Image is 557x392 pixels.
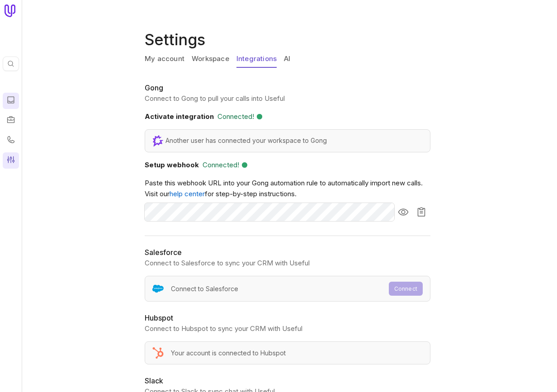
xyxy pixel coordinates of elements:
h2: Hubspot [145,312,430,323]
button: Show webhook URL [394,203,412,221]
span: Connected! [203,160,239,170]
h2: Gong [145,82,430,93]
p: Connect to Salesforce to sync your CRM with Useful [145,258,430,269]
a: My account [145,51,184,68]
button: Copy webhook URL to clipboard [412,203,430,221]
h2: Slack [145,375,430,386]
span: Setup webhook [145,161,199,169]
h1: Settings [145,29,434,51]
span: Another user has connected your workspace to Gong [165,135,327,146]
span: Activate integration [145,112,214,121]
a: Workspace [192,51,229,68]
a: help center [170,189,205,198]
span: Your account is connected to Hubspot [171,348,286,359]
a: Integrations [236,51,277,68]
span: Connected! [217,111,254,122]
p: Paste this webhook URL into your Gong automation rule to automatically import new calls. Visit ou... [145,178,430,199]
p: Connect to Gong to pull your calls into Useful [145,93,430,104]
button: Connect [389,282,423,296]
span: Connect to Salesforce [171,283,238,294]
h2: Salesforce [145,247,430,258]
a: AI [284,51,290,68]
p: Connect to Hubspot to sync your CRM with Useful [145,323,430,334]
